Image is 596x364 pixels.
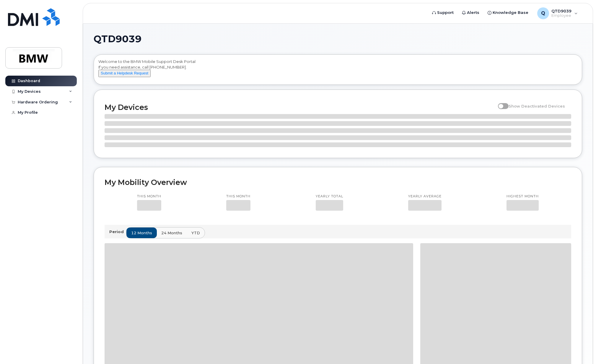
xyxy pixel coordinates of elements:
[316,194,343,199] p: Yearly total
[161,230,182,236] span: 24 months
[105,103,495,112] h2: My Devices
[137,194,161,199] p: This month
[507,194,539,199] p: Highest month
[498,100,503,105] input: Show Deactivated Devices
[98,71,151,75] a: Submit a Helpdesk Request
[94,35,141,43] span: QTD9039
[191,230,200,236] span: YTD
[509,104,565,108] span: Show Deactivated Devices
[105,178,571,187] h2: My Mobility Overview
[408,194,442,199] p: Yearly average
[98,70,151,77] button: Submit a Helpdesk Request
[98,59,577,82] div: Welcome to the BMW Mobile Support Desk Portal If you need assistance, call [PHONE_NUMBER].
[226,194,250,199] p: This month
[109,229,126,235] p: Period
